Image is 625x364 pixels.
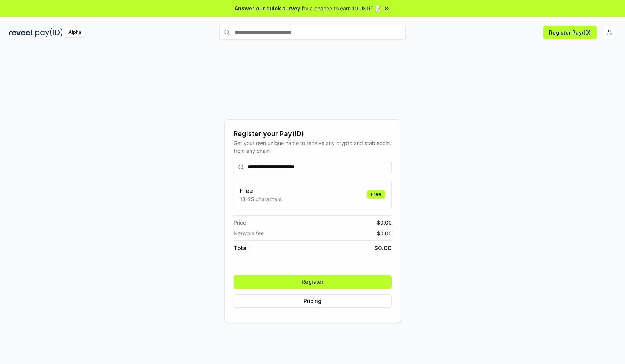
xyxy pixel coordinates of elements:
span: $ 0.00 [374,244,392,252]
button: Pricing [234,294,392,308]
button: Register Pay(ID) [543,26,597,39]
span: Price [234,219,246,226]
div: Register your Pay(ID) [234,129,392,139]
span: Answer our quick survey [235,4,300,12]
span: Network fee [234,229,264,237]
span: Total [234,244,248,252]
h3: Free [240,186,282,195]
span: for a chance to earn 10 USDT 📝 [302,4,381,12]
span: $ 0.00 [377,219,392,226]
p: 13-25 characters [240,195,282,203]
div: Get your own unique name to receive any crypto and stablecoin, from any chain [234,139,392,155]
img: reveel_dark [9,28,34,37]
button: Register [234,275,392,289]
div: Free [367,190,385,199]
img: pay_id [35,28,63,37]
div: Alpha [64,28,85,37]
span: $ 0.00 [377,229,392,237]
